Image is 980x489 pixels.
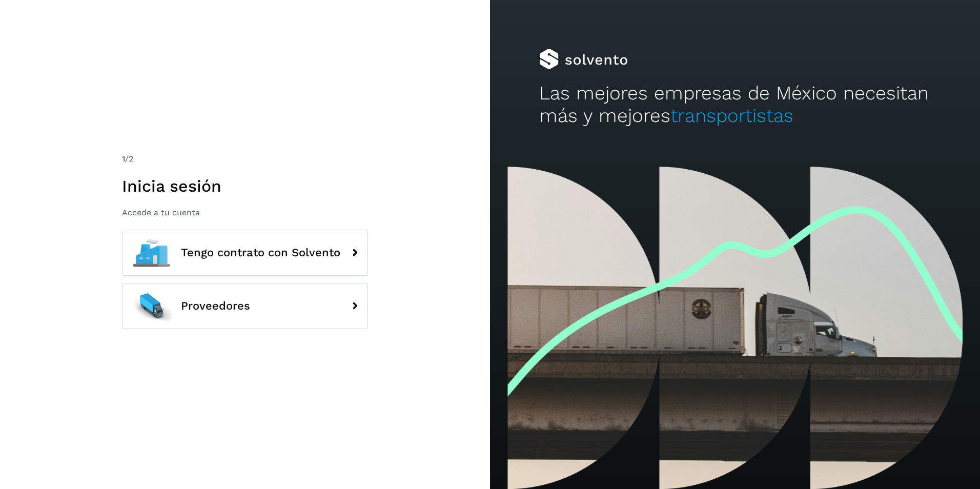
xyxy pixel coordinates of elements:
p: Accede a tu cuenta [122,208,368,217]
span: Tengo contrato con Solvento [181,247,340,259]
span: transportistas [670,105,793,127]
span: 1 [122,154,125,164]
h2: Las mejores empresas de México necesitan más y mejores [539,82,931,128]
span: Proveedores [181,300,250,312]
h1: Inicia sesión [122,176,368,196]
div: /2 [122,153,368,165]
button: Proveedores [122,283,368,329]
button: Tengo contrato con Solvento [122,230,368,276]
